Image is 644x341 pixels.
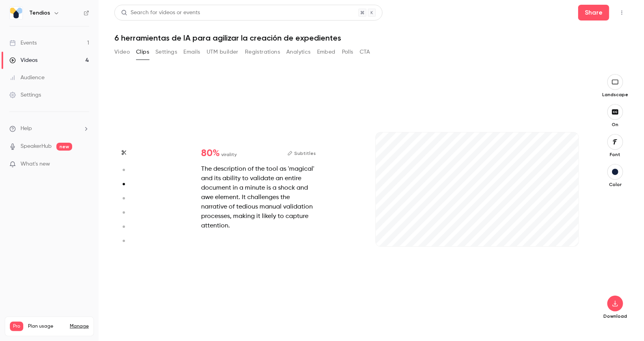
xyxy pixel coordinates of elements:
[155,46,177,58] button: Settings
[114,46,130,58] button: Video
[221,151,237,158] span: virality
[10,7,22,19] img: Tendios
[29,9,50,17] h6: Tendios
[201,149,220,158] span: 80 %
[114,33,628,43] h1: 6 herramientas de IA para agilizar la creación de expedientes
[616,6,628,19] button: Top Bar Actions
[603,121,628,128] p: On
[603,313,628,319] p: Download
[136,46,149,58] button: Clips
[602,91,628,98] p: Landscape
[21,142,52,151] a: SpeakerHub
[603,151,628,158] p: Font
[70,323,89,330] a: Manage
[207,46,239,58] button: UTM builder
[603,181,628,188] p: Color
[9,56,37,64] div: Videos
[287,149,316,158] button: Subtitles
[121,9,200,17] div: Search for videos or events
[9,125,89,133] li: help-dropdown-opener
[201,164,316,231] div: The description of the tool as 'magical' and its ability to validate an entire document in a minu...
[9,74,45,82] div: Audience
[28,323,65,330] span: Plan usage
[9,39,37,47] div: Events
[578,5,609,20] button: Share
[286,46,311,58] button: Analytics
[10,322,23,331] span: Pro
[9,91,41,99] div: Settings
[183,46,200,58] button: Emails
[317,46,336,58] button: Embed
[56,143,72,151] span: new
[360,46,370,58] button: CTA
[21,160,50,168] span: What's new
[342,46,353,58] button: Polls
[21,125,32,133] span: Help
[245,46,280,58] button: Registrations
